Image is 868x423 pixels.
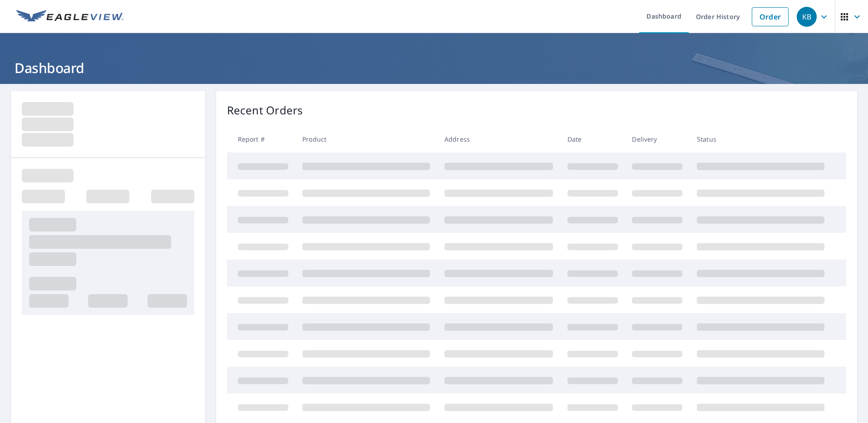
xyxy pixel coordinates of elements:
th: Report # [227,126,296,152]
th: Address [437,126,560,152]
th: Status [690,126,832,152]
p: Recent Orders [227,102,303,118]
img: EV Logo [16,10,123,24]
div: KB [797,7,817,27]
th: Product [295,126,437,152]
h1: Dashboard [11,59,857,77]
a: Order [752,7,789,26]
th: Date [560,126,625,152]
th: Delivery [625,126,690,152]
